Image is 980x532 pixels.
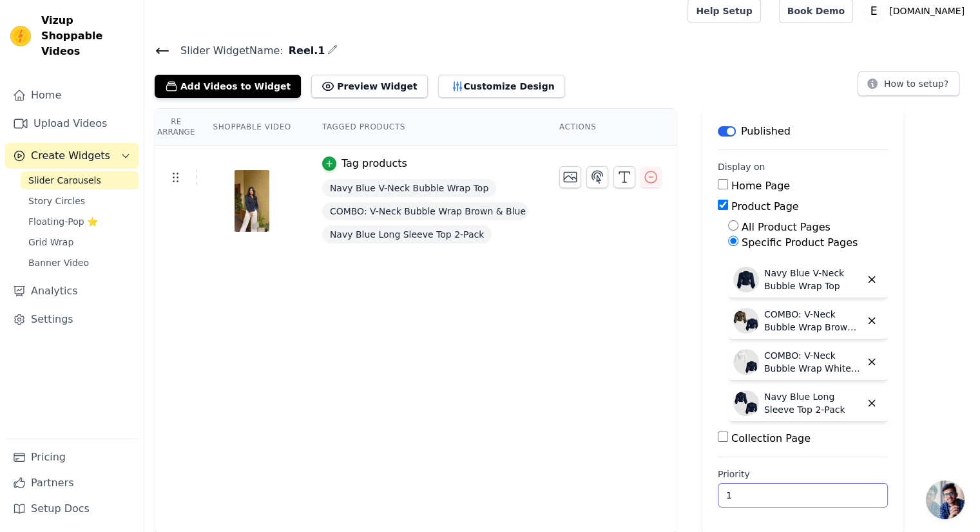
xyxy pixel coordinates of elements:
[28,256,89,269] span: Banner Video
[322,225,492,243] span: Navy Blue Long Sleeve Top 2-Pack
[21,192,139,210] a: Story Circles
[41,13,133,59] span: Vizup Shoppable Videos
[764,267,861,292] p: Navy Blue V-Neck Bubble Wrap Top
[5,143,139,169] button: Create Widgets
[731,432,811,444] label: Collection Page
[21,171,139,189] a: Slider Carousels
[861,269,883,290] button: Delete widget
[733,349,759,375] img: COMBO: V-Neck Bubble Wrap White & Blue Top
[858,71,959,96] button: How to setup?
[731,200,799,213] label: Product Page
[197,109,306,146] th: Shoppable Video
[21,254,139,272] a: Banner Video
[21,233,139,251] a: Grid Wrap
[764,308,861,334] p: COMBO: V-Neck Bubble Wrap Brown & Blue Top
[28,174,101,187] span: Slider Carousels
[307,109,544,146] th: Tagged Products
[742,236,858,249] label: Specific Product Pages
[322,202,528,220] span: COMBO: V-Neck Bubble Wrap Brown & Blue Top
[28,195,85,207] span: Story Circles
[926,480,965,519] div: Open chat
[31,148,110,164] span: Create Widgets
[283,43,325,59] span: Reel.1
[858,81,959,93] a: How to setup?
[21,213,139,231] a: Floating-Pop ⭐
[733,390,759,416] img: Navy Blue Long Sleeve Top 2-Pack
[718,468,888,480] label: Priority
[5,111,139,137] a: Upload Videos
[861,392,883,414] button: Delete widget
[5,278,139,304] a: Analytics
[155,75,301,98] button: Add Videos to Widget
[742,221,831,233] label: All Product Pages
[5,307,139,332] a: Settings
[311,75,427,98] button: Preview Widget
[234,170,270,232] img: reel-preview-0vmhwi-a4.myshopify.com-3717639796370231551_48561131419.jpeg
[559,166,581,188] button: Change Thumbnail
[861,351,883,373] button: Delete widget
[10,26,31,46] img: Vizup
[438,75,565,98] button: Customize Design
[28,236,73,249] span: Grid Wrap
[5,470,139,496] a: Partners
[861,310,883,332] button: Delete widget
[5,496,139,522] a: Setup Docs
[733,308,759,334] img: COMBO: V-Neck Bubble Wrap Brown & Blue Top
[28,215,98,228] span: Floating-Pop ⭐
[155,109,197,146] th: Re Arrange
[327,42,338,59] div: Edit Name
[5,444,139,470] a: Pricing
[170,43,283,59] span: Slider Widget Name:
[322,156,407,171] button: Tag products
[718,160,765,173] legend: Display on
[764,390,861,416] p: Navy Blue Long Sleeve Top 2-Pack
[731,180,790,192] label: Home Page
[741,124,791,139] p: Published
[322,179,496,197] span: Navy Blue V-Neck Bubble Wrap Top
[733,267,759,292] img: Navy Blue V-Neck Bubble Wrap Top
[764,349,861,375] p: COMBO: V-Neck Bubble Wrap White & Blue Top
[870,5,878,17] text: E
[341,156,407,171] div: Tag products
[5,82,139,108] a: Home
[544,109,677,146] th: Actions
